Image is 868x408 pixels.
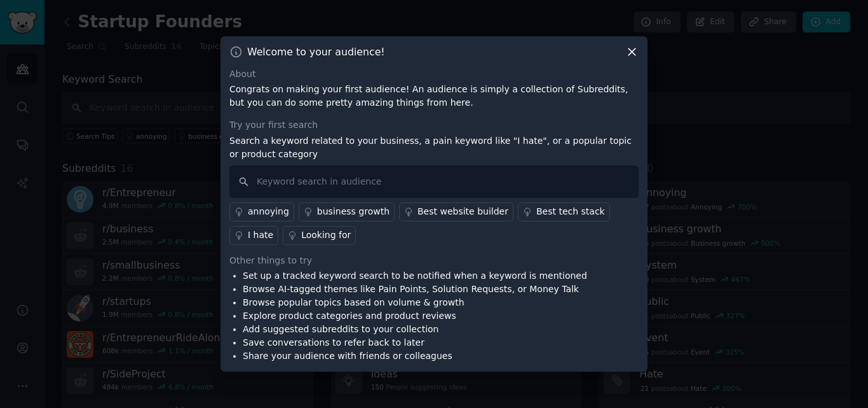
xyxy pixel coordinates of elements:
a: Best tech stack [518,202,610,222]
li: Browse popular topics based on volume & growth [243,296,587,309]
li: Browse AI-tagged themes like Pain Points, Solution Requests, or Money Talk [243,283,587,296]
div: annoying [248,205,289,218]
li: Save conversations to refer back to later [243,336,587,349]
a: I hate [229,226,278,245]
div: Best tech stack [536,205,605,218]
div: business growth [317,205,390,218]
li: Add suggested subreddits to your collection [243,323,587,336]
input: Keyword search in audience [229,165,639,198]
h3: Welcome to your audience! [247,45,385,59]
a: business growth [299,202,395,222]
div: Other things to try [229,254,639,267]
div: Looking for [301,229,351,242]
div: Best website builder [417,205,508,218]
a: annoying [229,202,294,222]
p: Congrats on making your first audience! An audience is simply a collection of Subreddits, but you... [229,83,639,109]
div: About [229,67,639,81]
p: Search a keyword related to your business, a pain keyword like "I hate", or a popular topic or pr... [229,134,639,161]
li: Share your audience with friends or colleagues [243,349,587,363]
a: Looking for [283,226,356,245]
div: Try your first search [229,118,639,132]
div: I hate [248,229,273,242]
a: Best website builder [399,202,513,222]
li: Set up a tracked keyword search to be notified when a keyword is mentioned [243,269,587,283]
li: Explore product categories and product reviews [243,309,587,323]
